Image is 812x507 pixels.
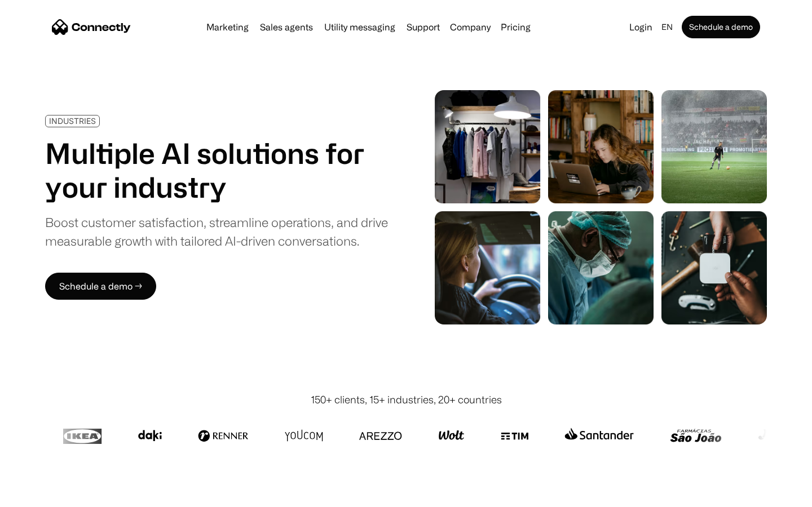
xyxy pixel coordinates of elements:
a: Support [402,23,444,32]
a: Login [625,19,657,35]
div: Company [450,19,491,35]
ul: Language list [23,487,68,503]
div: Boost customer satisfaction, streamline operations, and drive measurable growth with tailored AI-... [45,213,388,250]
div: INDUSTRIES [49,117,96,125]
a: Sales agents [255,23,317,32]
h1: Multiple AI solutions for your industry [45,136,388,204]
a: Schedule a demo [682,16,760,38]
a: Marketing [202,23,253,32]
div: en [661,19,673,35]
a: Utility messaging [320,23,400,32]
a: Pricing [496,23,535,32]
a: Schedule a demo → [45,273,156,300]
aside: Language selected: English [11,486,68,503]
div: 150+ clients, 15+ industries, 20+ countries [311,392,502,407]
